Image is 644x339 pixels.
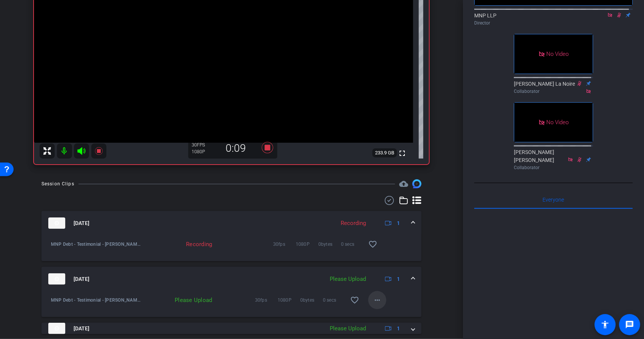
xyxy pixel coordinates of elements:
span: 1 [397,219,400,227]
mat-icon: message [625,320,634,329]
span: 1 [397,325,400,333]
div: Please Upload [326,275,370,284]
span: [DATE] [74,325,89,333]
div: thumb-nail[DATE]Recording1 [41,235,421,261]
div: thumb-nail[DATE]Please Upload1 [41,291,421,317]
span: 0bytes [318,240,341,248]
div: Recording [143,240,216,248]
span: FPS [197,142,205,148]
div: Director [474,20,633,26]
div: [PERSON_NAME] [PERSON_NAME] [514,148,593,171]
div: Please Upload [143,296,216,304]
span: 0 secs [341,240,364,248]
span: 30fps [255,296,278,304]
mat-icon: fullscreen [398,149,407,158]
span: 1080P [278,296,300,304]
mat-icon: favorite_border [350,296,359,305]
span: 233.9 GB [372,148,397,157]
span: [DATE] [74,275,89,283]
mat-expansion-panel-header: thumb-nail[DATE]Please Upload1 [41,267,421,291]
span: No Video [546,51,569,57]
span: [DATE] [74,219,89,227]
span: Everyone [543,197,564,202]
img: Session clips [412,179,421,188]
div: Recording [337,219,370,228]
span: 30fps [273,240,296,248]
img: thumb-nail [48,323,65,334]
span: No Video [546,119,569,125]
div: Collaborator [514,88,593,95]
div: MNP LLP [474,12,633,26]
span: 0bytes [300,296,323,304]
mat-icon: accessibility [601,320,610,329]
div: Please Upload [326,324,370,333]
div: 0:09 [211,142,261,155]
div: Session Clips [41,180,74,188]
mat-icon: more_horiz [373,296,382,305]
mat-icon: favorite_border [368,240,377,249]
img: thumb-nail [48,273,65,285]
div: Collaborator [514,164,593,171]
div: 1080P [192,149,211,155]
span: MNP Debt - Testimonial - [PERSON_NAME]-[PERSON_NAME]-2025-08-11-15-19-57-865-0 [51,240,143,248]
div: 30 [192,142,211,148]
span: 1080P [296,240,318,248]
span: 1 [397,275,400,283]
mat-expansion-panel-header: thumb-nail[DATE]Please Upload1 [41,323,421,334]
img: thumb-nail [48,217,65,229]
span: 0 secs [323,296,346,304]
mat-expansion-panel-header: thumb-nail[DATE]Recording1 [41,211,421,235]
div: [PERSON_NAME] La Noire [514,80,593,95]
mat-icon: cloud_upload [399,179,408,188]
span: Destinations for your clips [399,179,408,188]
span: MNP Debt - Testimonial - [PERSON_NAME]-[PERSON_NAME]-2025-08-11-15-19-37-702-0 [51,296,143,304]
